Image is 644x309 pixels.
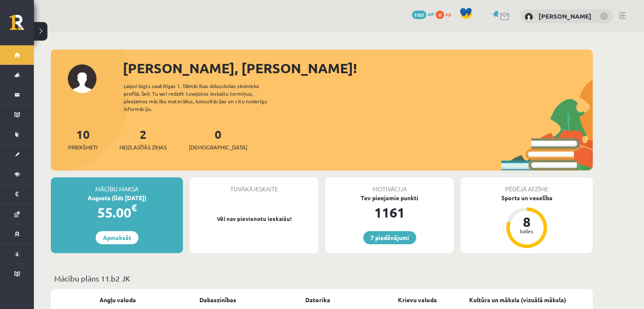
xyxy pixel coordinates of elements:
span: mP [428,11,434,17]
a: 7 piedāvājumi [363,231,416,244]
a: Angļu valoda [100,295,136,304]
div: Tev pieejamie punkti [325,193,454,202]
a: Sports un veselība 8 balles [461,193,593,249]
div: 8 [514,215,539,229]
a: 0[DEMOGRAPHIC_DATA] [189,127,247,152]
div: Sports un veselība [461,193,593,202]
a: Krievu valoda [398,295,437,304]
div: Pēdējā atzīme [461,177,593,193]
a: 2Neizlasītās ziņas [119,127,167,152]
a: Apmaksāt [96,231,138,244]
p: Vēl nav pievienotu ieskaišu! [194,215,314,223]
p: Mācību plāns 11.b2 JK [54,273,589,284]
a: 0 xp [436,11,455,17]
a: 10Priekšmeti [68,127,97,152]
span: Neizlasītās ziņas [119,143,167,152]
div: Augusts (līdz [DATE]) [51,193,183,202]
span: xp [445,11,451,17]
a: Datorika [305,295,330,304]
a: 1161 mP [412,11,434,17]
img: Marta Laķe [525,13,533,21]
div: Tuvākā ieskaite [190,177,318,193]
a: [PERSON_NAME] [539,12,591,20]
span: 1161 [412,11,426,19]
div: Laipni lūgts savā Rīgas 1. Tālmācības vidusskolas skolnieka profilā. Šeit Tu vari redzēt tuvojošo... [124,82,282,113]
a: Kultūra un māksla (vizuālā māksla) [469,295,566,304]
div: Mācību maksa [51,177,183,193]
a: Rīgas 1. Tālmācības vidusskola [9,15,34,36]
span: € [131,201,137,214]
div: Motivācija [325,177,454,193]
span: 0 [436,11,444,19]
span: Priekšmeti [68,143,97,152]
a: Dabaszinības [199,295,236,304]
div: 55.00 [51,202,183,223]
div: 1161 [325,202,454,223]
div: balles [514,229,539,234]
span: [DEMOGRAPHIC_DATA] [189,143,247,152]
div: [PERSON_NAME], [PERSON_NAME]! [123,58,593,78]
